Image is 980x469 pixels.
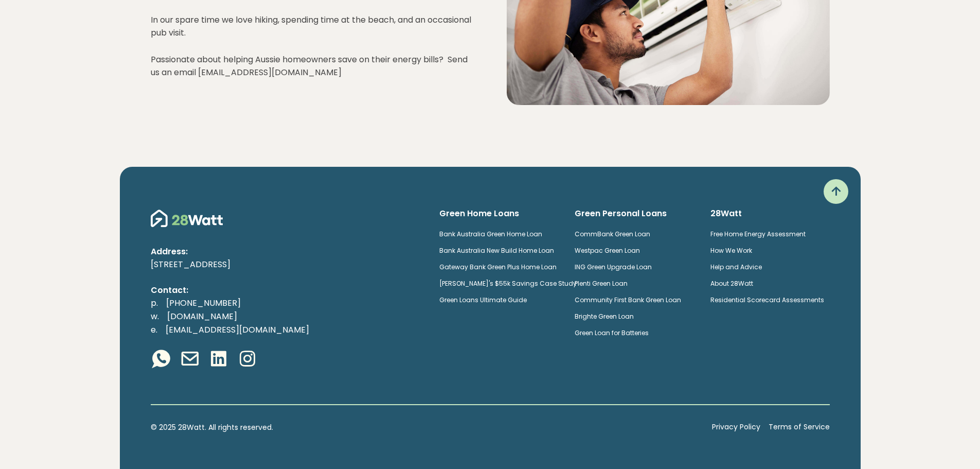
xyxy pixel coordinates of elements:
a: Residential Scorecard Assessments [710,296,824,304]
h6: Green Home Loans [439,208,559,219]
a: [PERSON_NAME]'s $55k Savings Case Study [439,279,577,288]
span: e. [151,324,157,336]
p: © 2025 28Watt. All rights reserved. [151,422,704,433]
p: Contact: [151,284,423,297]
span: p. [151,297,158,309]
a: Instagram [237,349,258,371]
a: Brighte Green Loan [575,312,634,321]
span: w. [151,310,159,322]
a: Linkedin [208,349,229,371]
a: Email [180,349,200,371]
a: About 28Watt [710,279,753,288]
a: Privacy Policy [712,422,760,433]
a: Help and Advice [710,263,762,271]
a: Whatsapp [151,349,171,371]
a: Bank Australia Green Home Loan [439,230,542,238]
a: Community First Bank Green Loan [575,296,681,304]
a: Westpac Green Loan [575,246,640,255]
h6: 28Watt [710,208,830,219]
a: Green Loans Ultimate Guide [439,296,527,304]
a: How We Work [710,246,752,255]
a: Bank Australia New Build Home Loan [439,246,554,255]
a: Green Loan for Batteries [575,328,649,337]
a: Terms of Service [769,422,830,433]
p: [STREET_ADDRESS] [151,258,423,271]
p: Address: [151,245,423,258]
a: [PHONE_NUMBER] [158,297,249,309]
a: Free Home Energy Assessment [710,230,806,238]
a: [DOMAIN_NAME] [159,310,245,322]
a: CommBank Green Loan [575,230,650,238]
iframe: Chat Widget [929,420,980,469]
a: [EMAIL_ADDRESS][DOMAIN_NAME] [157,324,317,336]
img: 28Watt [151,208,223,229]
a: Plenti Green Loan [575,279,628,288]
a: Gateway Bank Green Plus Home Loan [439,263,557,271]
h6: Green Personal Loans [575,208,694,219]
a: ING Green Upgrade Loan [575,263,652,271]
